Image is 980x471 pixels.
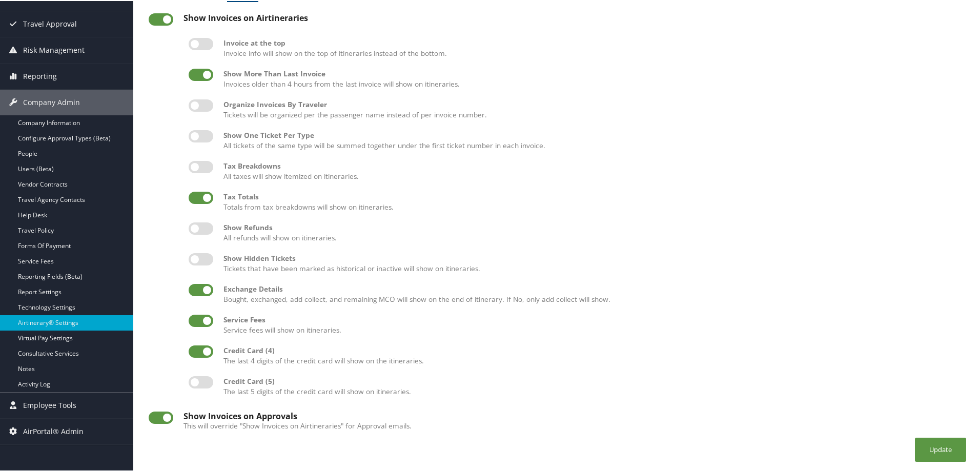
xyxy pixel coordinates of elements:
[223,129,964,139] div: Show One Ticket Per Type
[223,129,964,150] label: All tickets of the same type will be summed together under the first ticket number in each invoice.
[23,63,57,88] span: Reporting
[223,344,964,365] label: The last 4 digits of the credit card will show on the itineraries.
[223,160,964,170] div: Tax Breakdowns
[223,68,964,78] div: Show More Than Last Invoice
[223,221,964,232] div: Show Refunds
[915,437,966,461] button: Update
[223,98,964,119] label: Tickets will be organized per the passenger name instead of per invoice number.
[223,37,964,47] div: Invoice at the top
[223,314,964,324] div: Service Fees
[223,98,964,109] div: Organize Invoices By Traveler
[23,89,80,114] span: Company Admin
[223,191,964,201] div: Tax Totals
[223,283,964,293] div: Exchange Details
[23,392,76,417] span: Employee Tools
[223,252,964,262] div: Show Hidden Tickets
[223,375,964,396] label: The last 5 digits of the credit card will show on itineraries.
[223,191,964,212] label: Totals from tax breakdowns will show on itineraries.
[223,344,964,355] div: Credit Card (4)
[23,10,77,36] span: Travel Approval
[183,411,969,420] div: Show Invoices on Approvals
[23,36,85,62] span: Risk Management
[223,160,964,181] label: All taxes will show itemized on itineraries.
[223,283,964,304] label: Bought, exchanged, add collect, and remaining MCO will show on the end of itinerary. If No, only ...
[223,68,964,89] label: Invoices older than 4 hours from the last invoice will show on itineraries.
[223,252,964,273] label: Tickets that have been marked as historical or inactive will show on itineraries.
[183,420,969,430] label: This will override "Show Invoices on Airtineraries" for Approval emails.
[223,375,964,385] div: Credit Card (5)
[223,314,964,335] label: Service fees will show on itineraries.
[23,418,84,443] span: AirPortal® Admin
[183,12,969,22] div: Show Invoices on Airtineraries
[223,37,964,58] label: Invoice info will show on the top of itineraries instead of the bottom.
[223,221,964,242] label: All refunds will show on itineraries.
